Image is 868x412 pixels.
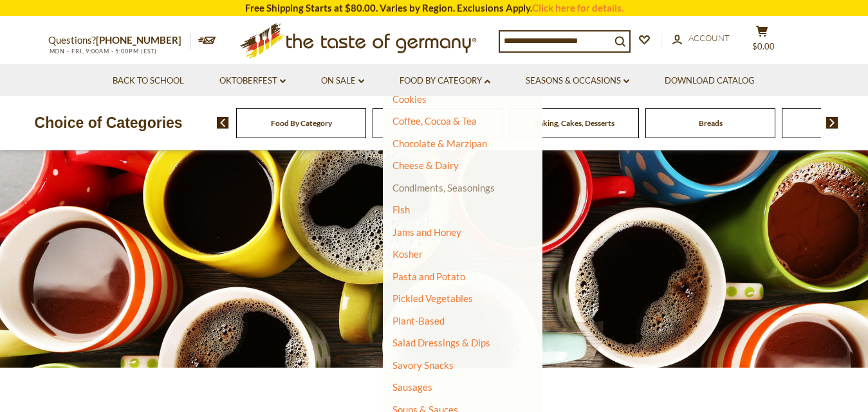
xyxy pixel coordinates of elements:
a: Account [672,31,730,46]
a: Download Catalog [665,74,755,88]
a: On Sale [321,74,364,88]
a: Food By Category [400,74,490,88]
span: $0.00 [752,41,775,51]
a: Seasons & Occasions [526,74,629,88]
a: Sausages [392,381,432,393]
span: MON - FRI, 9:00AM - 5:00PM (EST) [48,48,158,55]
a: Plant-Based [392,315,445,327]
a: Baking, Cakes, Desserts [534,118,614,128]
img: previous arrow [217,117,229,129]
a: [PHONE_NUMBER] [96,34,181,46]
a: Coffee, Cocoa & Tea [392,115,477,127]
a: Condiments, Seasonings [392,182,495,193]
a: Salad Dressings & Dips [392,337,490,348]
p: Questions? [48,32,191,49]
a: Fish [392,204,410,215]
a: Kosher [392,248,423,260]
a: Breads [699,118,723,128]
a: Back to School [113,74,184,88]
a: Pickled Vegetables [392,292,473,304]
a: Pasta and Potato [392,271,465,282]
a: Cheese & Dairy [392,159,459,171]
img: next arrow [826,117,838,129]
a: Savory Snacks [392,359,454,371]
button: $0.00 [743,25,782,57]
a: Oktoberfest [219,74,286,88]
a: Food By Category [271,118,332,128]
a: Chocolate & Marzipan [392,138,487,149]
span: Account [688,33,730,43]
a: Cookies [392,93,427,105]
a: Click here for details. [532,2,623,13]
a: Jams and Honey [392,226,461,238]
